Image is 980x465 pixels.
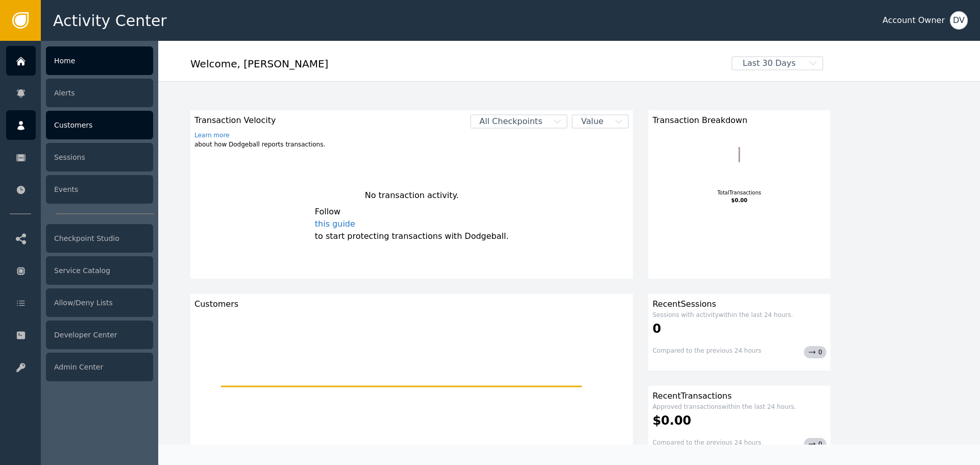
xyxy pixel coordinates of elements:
[652,298,826,310] div: Recent Sessions
[652,320,826,338] div: 0
[46,288,153,317] div: Allow/Deny Lists
[724,56,830,70] button: Last 30 Days
[46,224,153,253] div: Checkpoint Studio
[46,353,153,381] div: Admin Center
[6,110,153,140] a: Customers
[572,114,629,129] button: Value
[365,190,459,200] span: No transaction activity.
[652,438,761,450] div: Compared to the previous 24 hours
[6,175,153,204] a: Events
[573,115,611,128] span: Value
[652,402,826,411] div: Approved transactions within the last 24 hours.
[6,352,153,382] a: Admin Center
[194,131,325,140] a: Learn more
[818,439,822,449] span: 0
[6,78,153,108] a: Alerts
[6,288,153,317] a: Allow/Deny Lists
[6,224,153,253] a: Checkpoint Studio
[6,320,153,350] a: Developer Center
[652,310,826,320] div: Sessions with activity within the last 24 hours.
[46,46,153,75] div: Home
[46,79,153,107] div: Alerts
[950,11,968,30] button: DV
[46,256,153,285] div: Service Catalog
[315,218,509,230] a: this guide
[717,190,762,195] tspan: Total Transactions
[652,411,826,430] div: $0.00
[190,56,724,79] div: Welcome , [PERSON_NAME]
[883,14,945,27] div: Account Owner
[46,111,153,139] div: Customers
[652,346,761,358] div: Compared to the previous 24 hours
[471,115,550,128] span: All Checkpoints
[818,347,822,357] span: 0
[46,143,153,172] div: Sessions
[194,298,629,310] div: Customers
[194,131,325,149] div: about how Dodgeball reports transactions.
[732,57,806,69] span: Last 30 Days
[53,9,167,32] span: Activity Center
[46,321,153,349] div: Developer Center
[6,46,153,76] a: Home
[46,175,153,204] div: Events
[652,114,747,127] span: Transaction Breakdown
[6,142,153,172] a: Sessions
[315,206,509,242] div: Follow to start protecting transactions with Dodgeball.
[194,114,325,127] span: Transaction Velocity
[6,256,153,285] a: Service Catalog
[652,390,826,402] div: Recent Transactions
[731,198,748,203] tspan: $0.00
[470,114,568,129] button: All Checkpoints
